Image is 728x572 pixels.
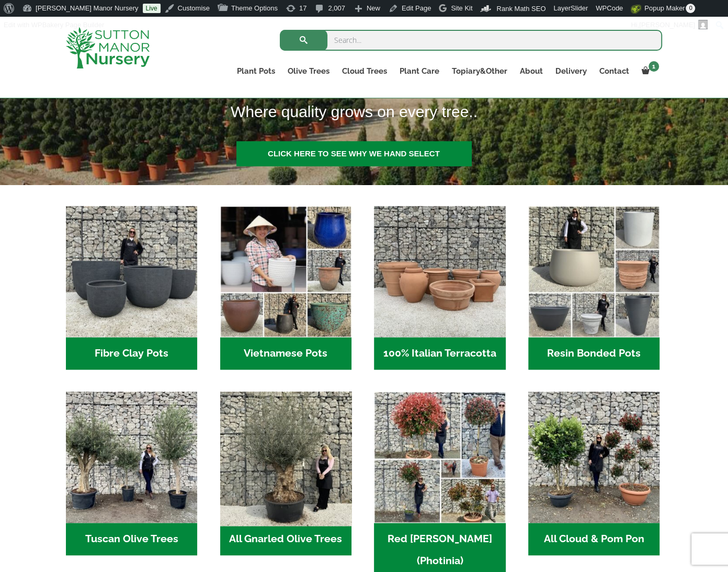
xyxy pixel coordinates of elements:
[393,64,446,78] a: Plant Care
[66,392,197,555] a: Visit product category Tuscan Olive Trees
[374,206,505,337] img: Home - 1B137C32 8D99 4B1A AA2F 25D5E514E47D 1 105 c
[374,206,505,370] a: Visit product category 100% Italian Terracotta
[336,64,393,78] a: Cloud Trees
[66,337,197,370] h2: Fibre Clay Pots
[220,392,351,555] a: Visit product category All Gnarled Olive Trees
[649,61,659,72] span: 1
[143,4,161,13] a: Live
[280,30,662,51] input: Search...
[451,4,472,12] span: Site Kit
[281,64,336,78] a: Olive Trees
[66,27,150,68] img: logo
[627,17,712,33] a: Hi,
[220,523,351,555] h2: All Gnarled Olive Trees
[593,64,635,78] a: Contact
[496,5,545,13] span: Rank Math SEO
[66,206,197,370] a: Visit product category Fibre Clay Pots
[374,392,505,523] img: Home - F5A23A45 75B5 4929 8FB2 454246946332
[528,523,659,555] h2: All Cloud & Pom Pon
[549,64,593,78] a: Delivery
[217,388,355,527] img: Home - 5833C5B7 31D0 4C3A 8E42 DB494A1738DB
[66,206,197,337] img: Home - 8194B7A3 2818 4562 B9DD 4EBD5DC21C71 1 105 c 1
[528,206,659,370] a: Visit product category Resin Bonded Pots
[528,337,659,370] h2: Resin Bonded Pots
[66,523,197,555] h2: Tuscan Olive Trees
[446,64,514,78] a: Topiary&Other
[635,64,662,78] a: 1
[528,206,659,337] img: Home - 67232D1B A461 444F B0F6 BDEDC2C7E10B 1 105 c
[66,392,197,523] img: Home - 7716AD77 15EA 4607 B135 B37375859F10
[374,337,505,370] h2: 100% Italian Terracotta
[639,21,695,29] span: [PERSON_NAME]
[514,64,549,78] a: About
[528,392,659,555] a: Visit product category All Cloud & Pom Pon
[231,64,281,78] a: Plant Pots
[220,337,351,370] h2: Vietnamese Pots
[220,206,351,370] a: Visit product category Vietnamese Pots
[528,392,659,523] img: Home - A124EB98 0980 45A7 B835 C04B779F7765
[686,4,695,13] span: 0
[220,206,351,337] img: Home - 6E921A5B 9E2F 4B13 AB99 4EF601C89C59 1 105 c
